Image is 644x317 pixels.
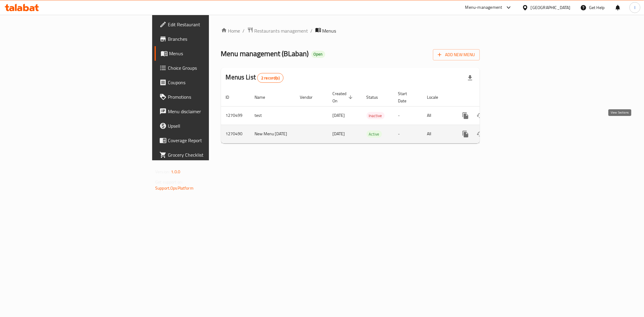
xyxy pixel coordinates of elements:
span: Vendor [300,94,321,101]
span: Get support on: [155,178,183,186]
a: Support.OpsPlatform [155,184,194,192]
li: / [311,27,313,34]
span: Coverage Report [168,137,255,144]
span: Menu disclaimer [168,108,255,115]
a: Branches [155,32,260,46]
span: Branches [168,35,255,43]
td: - [393,125,422,143]
span: Edit Restaurant [168,21,255,28]
span: [DATE] [333,111,345,119]
div: Inactive [367,112,385,119]
span: ID [226,94,237,101]
a: Grocery Checklist [155,148,260,162]
span: Upsell [168,122,255,130]
table: enhanced table [221,88,521,143]
span: Open [311,52,325,57]
span: Name [255,94,273,101]
button: Change Status [473,127,487,141]
button: Add New Menu [433,49,480,60]
a: Menus [155,46,260,61]
span: 2 record(s) [258,75,283,81]
span: Version: [155,168,170,176]
td: All [422,125,453,143]
a: Promotions [155,90,260,104]
span: Grocery Checklist [168,151,255,158]
span: Choice Groups [168,64,255,72]
span: Promotions [168,93,255,101]
td: New Menu [DATE] [250,125,295,143]
td: test [250,106,295,125]
div: Total records count [257,73,284,83]
a: Coverage Report [155,133,260,148]
span: Inactive [367,112,385,119]
span: Created On [333,90,354,104]
a: Restaurants management [247,27,308,35]
button: more [458,127,473,141]
span: Menus [322,27,336,34]
a: Choice Groups [155,61,260,75]
span: Menus [169,50,255,57]
span: Locale [427,94,446,101]
button: Change Status [473,108,487,123]
nav: breadcrumb [221,27,480,35]
td: All [422,106,453,125]
button: more [458,108,473,123]
span: Start Date [398,90,415,104]
span: Add New Menu [438,51,475,59]
th: Actions [453,88,521,107]
div: Open [311,51,325,58]
div: Menu-management [465,4,502,11]
span: Coupons [168,79,255,86]
h2: Menus List [226,73,284,83]
span: Active [367,131,382,138]
span: Menu management ( BLaban ) [221,47,309,60]
span: 1.0.0 [171,168,180,176]
span: Restaurants management [255,27,308,34]
span: Status [367,94,386,101]
span: [DATE] [333,130,345,138]
div: Export file [463,71,477,85]
td: - [393,106,422,125]
a: Upsell [155,119,260,133]
span: I [634,4,635,11]
a: Edit Restaurant [155,17,260,32]
div: [GEOGRAPHIC_DATA] [531,4,571,11]
a: Menu disclaimer [155,104,260,119]
a: Coupons [155,75,260,90]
